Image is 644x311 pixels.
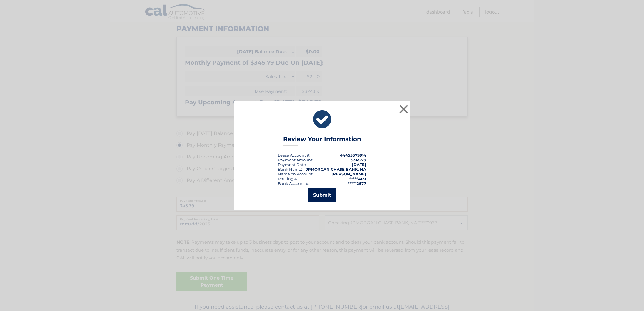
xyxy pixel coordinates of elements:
h3: Review Your Information [283,136,361,146]
div: Lease Account #: [278,153,310,158]
button: Submit [308,188,336,202]
div: Routing #: [278,176,298,181]
div: Payment Amount: [278,158,313,162]
div: : [278,162,307,167]
strong: JPMORGAN CHASE BANK, NA [306,167,366,172]
div: Name on Account: [278,172,313,176]
div: Bank Name: [278,167,302,172]
span: Payment Date [278,162,306,167]
strong: 44455579914 [340,153,366,158]
strong: [PERSON_NAME] [331,172,366,176]
span: $345.79 [351,158,366,162]
span: [DATE] [352,162,366,167]
button: × [398,103,410,115]
div: Bank Account #: [278,181,309,186]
